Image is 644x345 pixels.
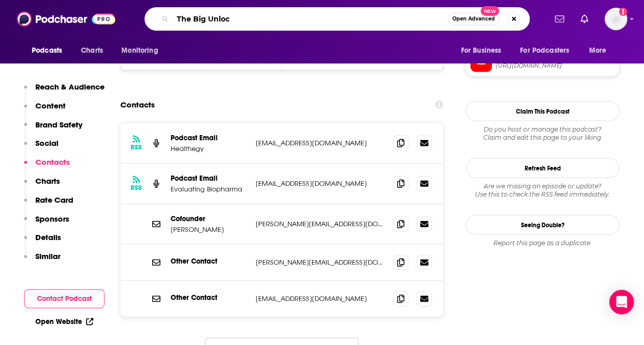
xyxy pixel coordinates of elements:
[32,44,62,58] span: Podcasts
[35,120,82,130] p: Brand Safety
[114,41,171,60] button: open menu
[461,44,501,58] span: For Business
[609,290,634,314] div: Open Intercom Messenger
[496,62,615,70] span: https://www.youtube.com/@AestheticsInnovationSummit
[24,157,70,176] button: Contacts
[173,11,448,27] input: Search podcasts, credits, & more...
[481,6,499,16] span: New
[171,257,247,266] p: Other Contact
[171,293,247,302] p: Other Contact
[35,251,60,261] p: Similar
[24,101,66,120] button: Content
[171,225,247,234] p: [PERSON_NAME]
[35,176,60,186] p: Charts
[24,251,60,270] button: Similar
[466,125,619,134] span: Do you host or manage this podcast?
[131,184,142,192] h3: RSS
[256,294,385,303] p: [EMAIL_ADDRESS][DOMAIN_NAME]
[35,214,69,224] p: Sponsors
[605,8,627,30] img: User Profile
[256,258,385,267] p: [PERSON_NAME][EMAIL_ADDRESS][DOMAIN_NAME]
[74,41,109,60] a: Charts
[24,289,105,308] button: Contact Podcast
[448,13,500,25] button: Open AdvancedNew
[144,7,530,31] div: Search podcasts, credits, & more...
[35,195,73,205] p: Rate Card
[466,125,619,142] div: Claim and edit this page to your liking.
[35,82,105,92] p: Reach & Audience
[35,138,58,148] p: Social
[120,95,155,115] h2: Contacts
[466,239,619,247] div: Report this page as a duplicate.
[24,195,73,214] button: Rate Card
[466,158,619,178] button: Refresh Feed
[551,10,568,28] a: Show notifications dropdown
[452,16,495,21] span: Open Advanced
[24,120,82,139] button: Brand Safety
[453,41,514,60] button: open menu
[589,44,607,58] span: More
[171,214,247,223] p: Cofounder
[35,101,66,111] p: Content
[35,232,61,242] p: Details
[171,134,247,142] p: Podcast Email
[24,214,69,233] button: Sponsors
[81,44,103,58] span: Charts
[24,232,61,251] button: Details
[171,185,247,193] p: Evaluating Biopharma
[35,157,70,167] p: Contacts
[24,138,58,157] button: Social
[605,8,627,30] button: Show profile menu
[256,220,385,228] p: [PERSON_NAME][EMAIL_ADDRESS][DOMAIN_NAME]
[466,182,619,199] div: Are we missing an episode or update? Use this to check the RSS feed immediately.
[256,179,385,188] p: [EMAIL_ADDRESS][DOMAIN_NAME]
[576,10,592,28] a: Show notifications dropdown
[619,8,627,16] svg: Add a profile image
[35,317,93,326] a: Open Website
[513,41,584,60] button: open menu
[171,144,247,153] p: Healthegy
[25,41,75,60] button: open menu
[131,143,142,152] h3: RSS
[605,8,627,30] span: Logged in as Tessarossi87
[121,44,158,58] span: Monitoring
[582,41,619,60] button: open menu
[17,9,115,29] img: Podchaser - Follow, Share and Rate Podcasts
[466,215,619,235] a: Seeing Double?
[256,139,385,147] p: [EMAIL_ADDRESS][DOMAIN_NAME]
[466,101,619,121] button: Claim This Podcast
[24,176,60,195] button: Charts
[24,82,105,101] button: Reach & Audience
[171,174,247,183] p: Podcast Email
[520,44,569,58] span: For Podcasters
